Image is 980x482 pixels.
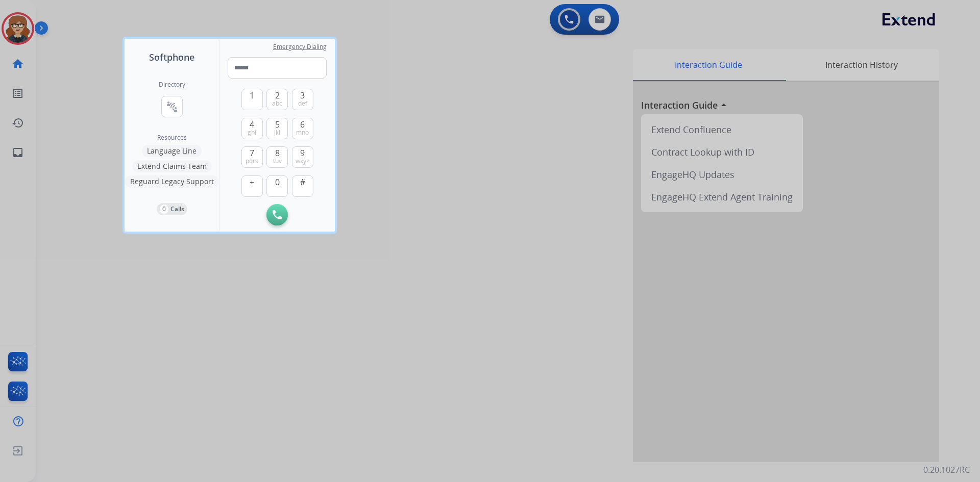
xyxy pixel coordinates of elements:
button: 1 [241,89,263,110]
span: 8 [275,147,280,159]
p: 0 [160,205,168,214]
button: + [241,175,263,197]
button: 5jkl [266,118,288,139]
button: 4ghi [241,118,263,139]
button: 0 [266,175,288,197]
span: tuv [273,157,282,165]
button: Language Line [142,145,202,157]
span: 9 [300,147,305,159]
span: wxyz [296,157,309,165]
button: Extend Claims Team [132,160,212,172]
span: Softphone [149,50,194,64]
button: 3def [292,89,313,110]
button: 8tuv [266,146,288,168]
span: # [300,176,305,188]
button: 2abc [266,89,288,110]
span: 1 [250,89,254,102]
span: + [250,176,254,188]
span: jkl [274,129,280,137]
span: 4 [250,118,254,131]
span: mno [296,129,309,137]
span: 5 [275,118,280,131]
button: 0Calls [157,203,187,215]
button: 9wxyz [292,146,313,168]
mat-icon: connect_without_contact [166,100,178,113]
span: pqrs [246,157,258,165]
span: 0 [275,176,280,188]
img: call-button [273,210,282,219]
span: Emergency Dialing [273,43,327,51]
span: 6 [300,118,305,131]
span: abc [272,99,282,108]
button: 7pqrs [241,146,263,168]
span: ghi [248,129,256,137]
button: Reguard Legacy Support [125,175,219,188]
p: 0.20.1027RC [923,464,970,476]
span: 7 [250,147,254,159]
span: 2 [275,89,280,102]
button: # [292,175,313,197]
span: def [298,99,307,108]
span: Resources [157,134,187,142]
span: 3 [300,89,305,102]
p: Calls [170,205,184,214]
button: 6mno [292,118,313,139]
h2: Directory [159,81,185,89]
